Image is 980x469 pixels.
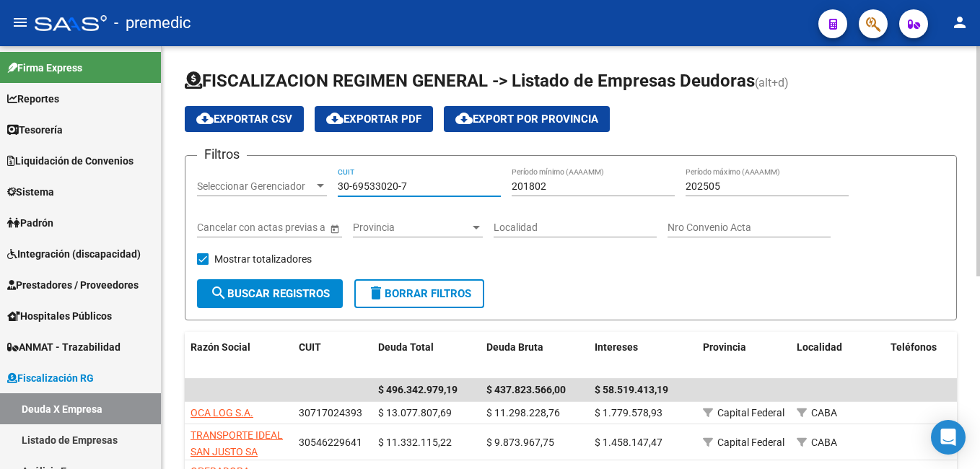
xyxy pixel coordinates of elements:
[951,14,968,31] mat-icon: person
[486,384,566,395] span: $ 437.823.566,00
[7,91,59,107] span: Reportes
[367,284,385,302] mat-icon: delete
[7,277,139,293] span: Prestadores / Proveedores
[595,407,662,418] span: $ 1.779.578,93
[196,113,292,126] span: Exportar CSV
[7,60,82,76] span: Firma Express
[367,287,471,300] span: Borrar Filtros
[378,341,434,353] span: Deuda Total
[197,279,343,308] button: Buscar Registros
[299,437,362,448] span: 30546229641
[354,279,484,308] button: Borrar Filtros
[703,341,746,353] span: Provincia
[191,429,283,457] span: TRANSPORTE IDEAL SAN JUSTO SA
[455,110,473,127] mat-icon: cloud_download
[7,339,121,355] span: ANMAT - Trazabilidad
[191,407,253,418] span: OCA LOG S.A.
[196,110,214,127] mat-icon: cloud_download
[185,106,304,132] button: Exportar CSV
[299,341,321,353] span: CUIT
[7,215,53,231] span: Padrón
[293,332,372,380] datatable-header-cell: CUIT
[697,332,791,380] datatable-header-cell: Provincia
[210,287,330,300] span: Buscar Registros
[299,407,362,418] span: 30717024393
[486,341,543,353] span: Deuda Bruta
[114,7,191,39] span: - premedic
[326,113,421,126] span: Exportar PDF
[444,106,610,132] button: Export por Provincia
[891,341,937,353] span: Teléfonos
[7,308,112,324] span: Hospitales Públicos
[481,332,589,380] datatable-header-cell: Deuda Bruta
[595,384,668,395] span: $ 58.519.413,19
[185,332,293,380] datatable-header-cell: Razón Social
[797,341,842,353] span: Localidad
[595,437,662,448] span: $ 1.458.147,47
[589,332,697,380] datatable-header-cell: Intereses
[378,437,452,448] span: $ 11.332.115,22
[12,14,29,31] mat-icon: menu
[931,420,966,455] div: Open Intercom Messenger
[7,153,134,169] span: Liquidación de Convenios
[7,184,54,200] span: Sistema
[7,246,141,262] span: Integración (discapacidad)
[7,370,94,386] span: Fiscalización RG
[811,407,837,418] span: CABA
[7,122,63,138] span: Tesorería
[210,284,227,302] mat-icon: search
[327,221,342,236] button: Open calendar
[755,76,789,89] span: (alt+d)
[717,407,784,418] span: Capital Federal
[717,437,784,448] span: Capital Federal
[197,180,314,193] span: Seleccionar Gerenciador
[315,106,433,132] button: Exportar PDF
[326,110,344,127] mat-icon: cloud_download
[455,113,598,126] span: Export por Provincia
[595,341,638,353] span: Intereses
[811,437,837,448] span: CABA
[486,437,554,448] span: $ 9.873.967,75
[214,250,312,268] span: Mostrar totalizadores
[791,332,885,380] datatable-header-cell: Localidad
[486,407,560,418] span: $ 11.298.228,76
[372,332,481,380] datatable-header-cell: Deuda Total
[185,71,755,91] span: FISCALIZACION REGIMEN GENERAL -> Listado de Empresas Deudoras
[378,407,452,418] span: $ 13.077.807,69
[353,222,470,234] span: Provincia
[191,341,250,353] span: Razón Social
[378,384,458,395] span: $ 496.342.979,19
[197,144,247,165] h3: Filtros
